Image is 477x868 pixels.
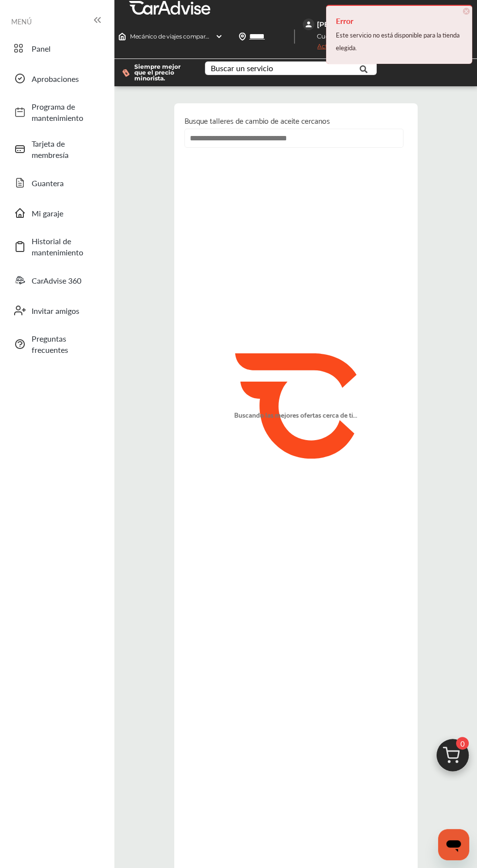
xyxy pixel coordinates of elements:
[9,66,105,91] a: Aprobaciones
[118,33,126,40] img: header-home-logo.8d720a4f.svg
[122,69,129,77] img: dollor_label_vector.a70140d1.svg
[32,177,64,189] font: Guantera
[303,19,314,30] img: jVpblrzwTbfkPYzPPzSLxeg0AAAAASUVORK5CYII=
[32,73,79,84] font: Aprobaciones
[9,96,105,128] a: Programa de mantenimiento
[317,20,376,29] font: [PERSON_NAME]
[336,30,459,52] font: Este servicio no está disponible para la tienda elegida.
[32,235,83,258] font: Historial de mantenimiento
[9,200,105,226] a: Mi garaje
[134,63,181,82] font: Siempre mejor que el precio minorista.
[32,275,81,286] font: CarAdvise 360
[32,101,83,123] font: Programa de mantenimiento
[238,33,246,40] img: location_vector.a44bc228.svg
[429,734,476,781] img: cart_icon.3d0951e8.svg
[11,17,32,26] font: MENÚ
[32,333,68,355] font: Preguntas frecuentes
[317,42,368,50] font: Actualizar cuenta
[32,305,79,316] font: Invitar amigos
[9,170,105,195] a: Guantera
[464,7,469,16] font: ×
[184,114,330,127] font: Busque talleres de cambio de aceite cercanos
[460,738,465,749] font: 0
[9,328,105,360] a: Preguntas frecuentes
[9,133,105,165] a: Tarjeta de membresía
[32,43,51,54] font: Panel
[130,33,220,40] font: Mecánico de viajes compartidos
[215,33,223,40] img: header-down-arrow.9dd2ce7d.svg
[32,208,63,219] font: Mi garaje
[317,33,341,40] font: Cuenta
[9,36,105,61] a: Panel
[9,231,105,263] a: Historial de mantenimiento
[336,15,353,26] font: Error
[9,298,105,323] a: Invitar amigos
[9,268,105,293] a: CarAdvise 360
[32,138,69,160] font: Tarjeta de membresía
[294,29,295,44] img: header-divider.bc55588e.svg
[438,829,469,860] iframe: Botón para iniciar la ventana de mensajería
[211,62,273,74] font: Buscar un servicio
[234,409,357,420] font: Buscando las mejores ofertas cerca de ti...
